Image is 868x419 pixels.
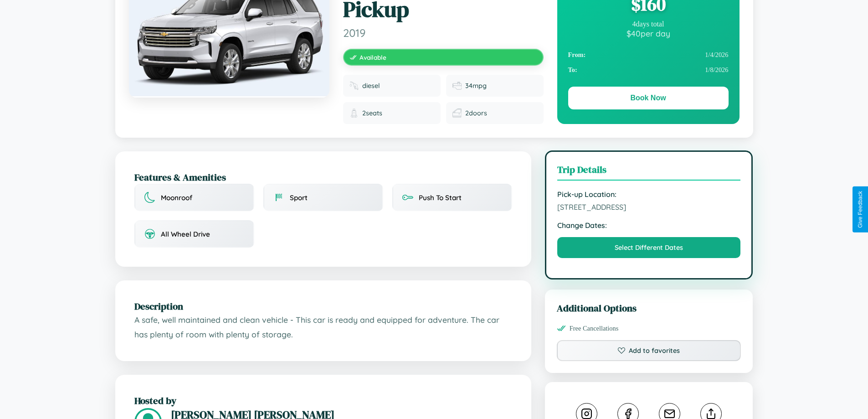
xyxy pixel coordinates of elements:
h3: Trip Details [557,163,741,181]
span: Sport [290,193,308,202]
span: All Wheel Drive [161,230,210,238]
span: Push To Start [419,193,462,202]
img: Fuel efficiency [452,81,462,90]
span: 2019 [343,26,544,40]
h3: Additional Options [557,301,741,315]
img: Fuel type [349,81,359,90]
button: Select Different Dates [557,237,741,258]
span: [STREET_ADDRESS] [557,202,741,212]
h2: Features & Amenities [134,171,512,184]
div: 1 / 8 / 2026 [568,62,729,78]
strong: Change Dates: [557,221,741,230]
div: $ 40 per day [568,28,729,38]
button: Add to favorites [557,340,741,361]
span: diesel [362,82,380,90]
span: 2 seats [362,109,382,117]
div: 1 / 4 / 2026 [568,47,729,62]
h2: Description [134,300,512,313]
p: A safe, well maintained and clean vehicle - This car is ready and equipped for adventure. The car... [134,313,512,341]
div: 4 days total [568,20,729,28]
img: Seats [349,109,359,118]
span: Available [360,53,386,61]
span: 2 doors [465,109,487,117]
span: Moonroof [161,193,192,202]
span: Free Cancellations [570,325,619,332]
div: Give Feedback [857,191,863,228]
h2: Hosted by [134,394,512,407]
strong: To: [568,66,577,74]
button: Book Now [568,87,729,109]
strong: Pick-up Location: [557,190,741,199]
img: Doors [452,109,462,118]
span: 34 mpg [465,82,487,90]
strong: From: [568,51,586,59]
